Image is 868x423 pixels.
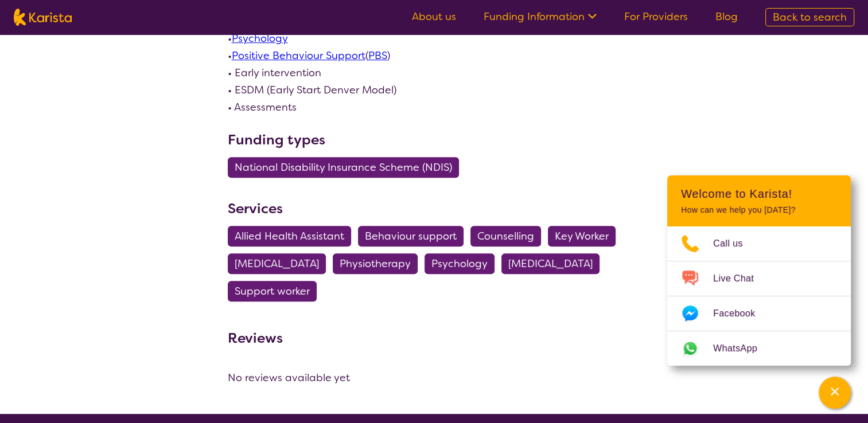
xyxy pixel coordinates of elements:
[555,226,609,246] span: Key Worker
[14,9,72,26] img: Karista logo
[548,229,622,243] a: Key Worker
[667,331,851,366] a: Web link opens in a new tab.
[508,253,593,274] span: [MEDICAL_DATA]
[501,257,606,271] a: [MEDICAL_DATA]
[235,281,310,301] span: Support worker
[765,8,854,26] a: Back to search
[365,226,457,246] span: Behaviour support
[228,64,641,81] p: • Early intervention
[368,49,387,62] a: PBS
[470,229,548,243] a: Counselling
[228,284,324,298] a: Support worker
[235,253,319,274] span: [MEDICAL_DATA]
[333,257,425,271] a: Physiotherapy
[340,253,411,274] span: Physiotherapy
[715,10,738,23] a: Blog
[773,10,847,24] span: Back to search
[624,10,688,23] a: For Providers
[484,10,597,23] a: Funding Information
[713,340,771,357] span: WhatsApp
[819,377,851,409] button: Channel Menu
[235,226,344,246] span: Allied Health Assistant
[681,187,837,201] h2: Welcome to Karista!
[235,157,452,178] span: National Disability Insurance Scheme (NDIS)
[232,49,365,62] a: Positive Behaviour Support
[228,81,641,99] p: • ESDM (Early Start Denver Model)
[228,160,466,174] a: National Disability Insurance Scheme (NDIS)
[228,257,333,271] a: [MEDICAL_DATA]
[228,369,641,386] div: No reviews available yet
[667,175,851,366] div: Channel Menu
[412,10,456,23] a: About us
[228,229,358,243] a: Allied Health Assistant
[477,226,534,246] span: Counselling
[232,32,288,45] a: Psychology
[667,226,851,366] ul: Choose channel
[228,198,641,219] h3: Services
[228,30,641,47] p: •
[228,47,641,64] p: • ( )
[713,235,757,252] span: Call us
[713,270,768,287] span: Live Chat
[425,257,501,271] a: Psychology
[681,205,837,215] p: How can we help you [DATE]?
[228,130,641,150] h3: Funding types
[713,305,769,322] span: Facebook
[358,229,470,243] a: Behaviour support
[431,253,488,274] span: Psychology
[228,99,641,116] p: • Assessments
[228,322,283,348] h3: Reviews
